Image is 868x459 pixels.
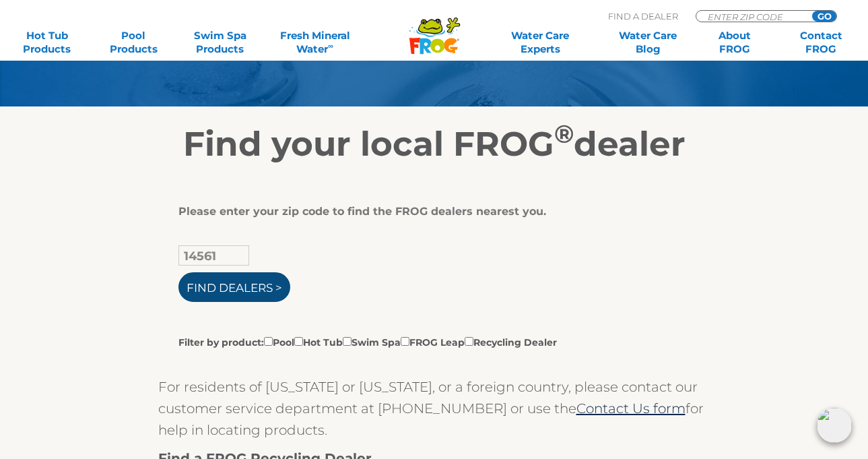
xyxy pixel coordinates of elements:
[187,29,254,56] a: Swim SpaProducts
[178,334,557,349] label: Filter by product: Pool Hot Tub Swim Spa FROG Leap Recycling Dealer
[273,29,357,56] a: Fresh MineralWater∞
[328,41,333,51] sup: ∞
[787,29,855,56] a: ContactFROG
[614,29,681,56] a: Water CareBlog
[100,29,167,56] a: PoolProducts
[178,272,290,302] input: Find Dealers >
[812,11,836,22] input: GO
[13,29,81,56] a: Hot TubProducts
[294,337,303,346] input: Filter by product:PoolHot TubSwim SpaFROG LeapRecycling Dealer
[701,29,768,56] a: AboutFROG
[465,337,473,346] input: Filter by product:PoolHot TubSwim SpaFROG LeapRecycling Dealer
[401,337,409,346] input: Filter by product:PoolHot TubSwim SpaFROG LeapRecycling Dealer
[706,11,797,22] input: Zip Code Form
[554,119,574,149] sup: ®
[20,124,848,164] h2: Find your local FROG dealer
[158,376,710,441] p: For residents of [US_STATE] or [US_STATE], or a foreign country, please contact our customer serv...
[178,205,680,218] div: Please enter your zip code to find the FROG dealers nearest you.
[608,10,678,22] p: Find A Dealer
[343,337,352,346] input: Filter by product:PoolHot TubSwim SpaFROG LeapRecycling Dealer
[264,337,273,346] input: Filter by product:PoolHot TubSwim SpaFROG LeapRecycling Dealer
[486,29,595,56] a: Water CareExperts
[817,408,852,443] img: openIcon
[576,400,686,417] a: Contact Us form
